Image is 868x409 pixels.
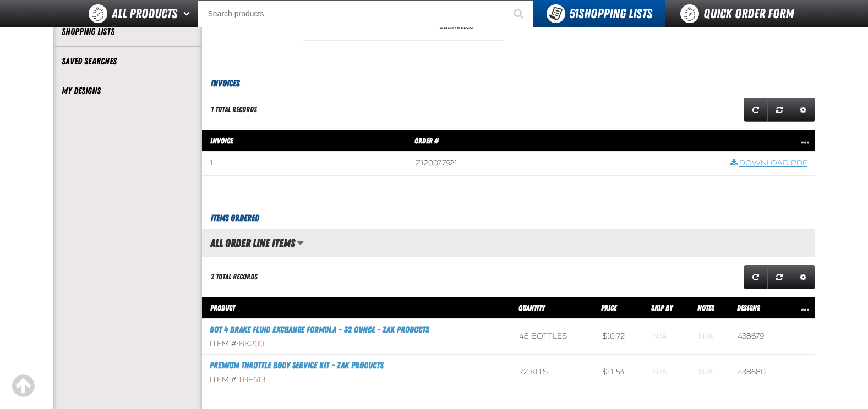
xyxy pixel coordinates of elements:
[569,6,578,21] strong: 51
[297,234,304,252] button: Manage grid views. Current view is All Order Line Items
[414,136,439,145] span: Order #
[512,319,595,355] td: 48 bottles
[737,303,760,312] span: Designs
[202,152,408,176] td: 1
[791,98,815,122] a: Expand or Collapse Grid Settings
[645,319,690,355] td: Blank
[569,6,652,21] span: Shopping Lists
[788,297,815,319] th: Row actions
[210,360,383,371] a: Premium Throttle Body Service Kit - ZAK Products
[62,85,194,97] a: My Designs
[651,303,673,312] span: Ship By
[202,237,295,249] h2: All Order Line Items
[512,355,595,390] td: 72 kits
[730,319,787,355] td: 438679
[730,158,807,169] a: Download PDF row action
[744,265,768,289] a: Refresh grid action
[594,319,645,355] td: $10.72
[112,4,177,24] span: All Products
[62,55,194,68] a: Saved Searches
[202,77,815,90] h3: Invoices
[11,374,35,398] div: Scroll to the top
[210,375,504,385] div: Item #:
[697,303,714,312] span: Notes
[730,355,787,390] td: 438680
[691,355,731,390] td: Blank
[744,98,768,122] a: Refresh grid action
[601,303,616,312] span: Price
[767,265,791,289] a: Reset grid action
[767,98,791,122] a: Reset grid action
[210,339,504,350] div: Item #:
[791,265,815,289] a: Expand or Collapse Grid Settings
[210,303,235,312] span: Product
[210,136,233,145] span: Invoice
[211,272,258,282] div: 2 total records
[210,324,429,335] a: DOT 4 Brake Fluid Exchange Formula - 32 Ounce - ZAK Products
[62,25,194,38] a: Shopping Lists
[408,152,723,176] td: Z120077921
[518,303,545,312] span: Quantity
[723,130,815,152] th: Row actions
[211,104,257,115] div: 1 total records
[239,339,264,349] span: BK200
[202,212,815,225] h3: Items Ordered
[594,355,645,390] td: $11.54
[645,355,690,390] td: Blank
[238,375,265,384] span: TBF613
[691,319,731,355] td: Blank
